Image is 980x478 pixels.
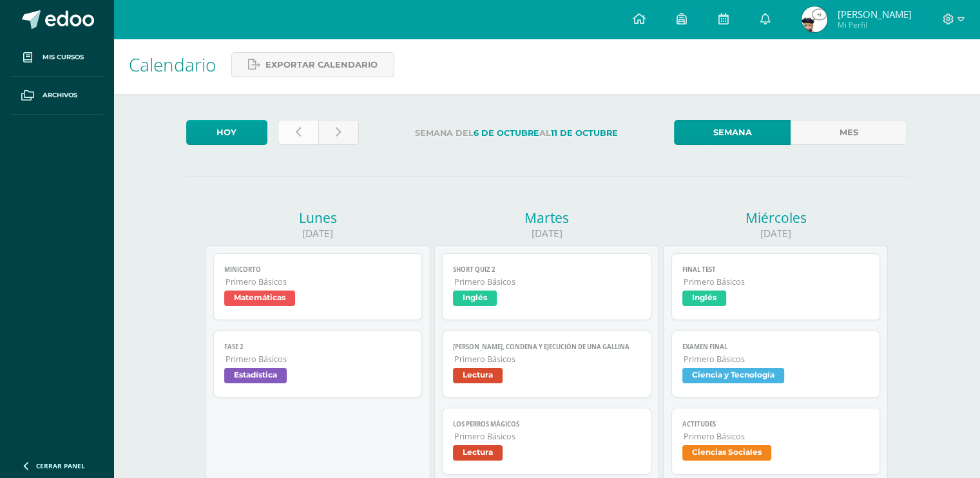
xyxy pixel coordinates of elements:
span: Inglés [453,291,497,306]
span: Mis cursos [43,52,84,62]
span: [PERSON_NAME] [837,8,911,21]
span: Short Quiz 2 [453,265,640,274]
span: Fase 2 [224,343,412,351]
a: Fase 2Primero BásicosEstadística [213,330,423,397]
label: Semana del al [369,120,664,146]
a: [PERSON_NAME], condena y ejecución de una gallinaPrimero BásicosLectura [442,330,651,397]
span: Primero Básicos [684,354,870,365]
a: Mis cursos [10,39,103,77]
div: Martes [434,209,659,227]
span: Actitudes [682,420,870,428]
strong: 6 de Octubre [474,128,539,138]
img: 047d93efc3c3881330acb36a5fb0f900.png [802,6,827,32]
span: Ciencia y Tecnología [682,368,784,383]
a: Hoy [186,120,267,145]
a: MinicortoPrimero BásicosMatemáticas [213,253,423,320]
span: Primero Básicos [454,354,640,365]
a: Archivos [10,77,103,115]
span: Primero Básicos [454,276,640,287]
span: Mi Perfil [837,19,911,30]
span: Primero Básicos [226,276,412,287]
span: Cerrar panel [36,461,85,470]
div: [DATE] [434,227,659,240]
div: [DATE] [663,227,888,240]
a: Final TestPrimero BásicosInglés [671,253,881,320]
span: Ciencias Sociales [682,445,771,461]
span: Exportar calendario [265,53,378,77]
span: Examen Final [682,343,870,351]
span: Inglés [682,291,726,306]
a: ActitudesPrimero BásicosCiencias Sociales [671,408,881,475]
span: Final Test [682,265,870,274]
span: Matemáticas [224,291,295,306]
span: Lectura [453,445,503,461]
strong: 11 de Octubre [551,128,618,138]
div: Lunes [206,209,430,227]
span: Los perros mágicos [453,420,640,428]
span: Archivos [43,90,77,100]
span: Primero Básicos [684,431,870,442]
a: Mes [791,120,907,145]
span: Primero Básicos [684,276,870,287]
a: Short Quiz 2Primero BásicosInglés [442,253,651,320]
div: [DATE] [206,227,430,240]
span: Minicorto [224,265,412,274]
a: Los perros mágicosPrimero BásicosLectura [442,408,651,475]
span: [PERSON_NAME], condena y ejecución de una gallina [453,343,640,351]
span: Primero Básicos [226,354,412,365]
span: Calendario [129,52,216,77]
a: Examen FinalPrimero BásicosCiencia y Tecnología [671,330,881,397]
span: Estadística [224,368,287,383]
span: Lectura [453,368,503,383]
a: Semana [674,120,791,145]
a: Exportar calendario [231,52,394,77]
span: Primero Básicos [454,431,640,442]
div: Miércoles [663,209,888,227]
